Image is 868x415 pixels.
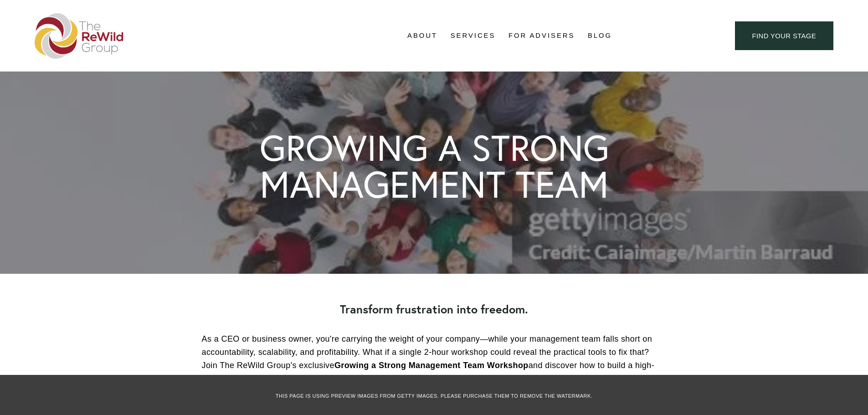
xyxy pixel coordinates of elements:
h1: GROWING A STRONG [260,130,609,166]
a: For Advisers [508,29,575,43]
a: folder dropdown [407,29,437,43]
span: About [407,30,437,42]
h1: MANAGEMENT TEAM [260,166,609,203]
strong: Growing a Strong Management Team Workshop [334,361,529,370]
span: This page is using preview images from Getty Images. Please purchase them to remove the watermark. [276,393,593,399]
img: The ReWild Group [35,13,124,59]
strong: Transform frustration into freedom. [340,302,528,317]
a: folder dropdown [451,29,496,43]
span: Services [451,30,496,42]
a: find your stage [735,21,833,50]
p: As a CEO or business owner, you're carrying the weight of your company—while your management team... [202,333,667,385]
a: Blog [588,29,612,43]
